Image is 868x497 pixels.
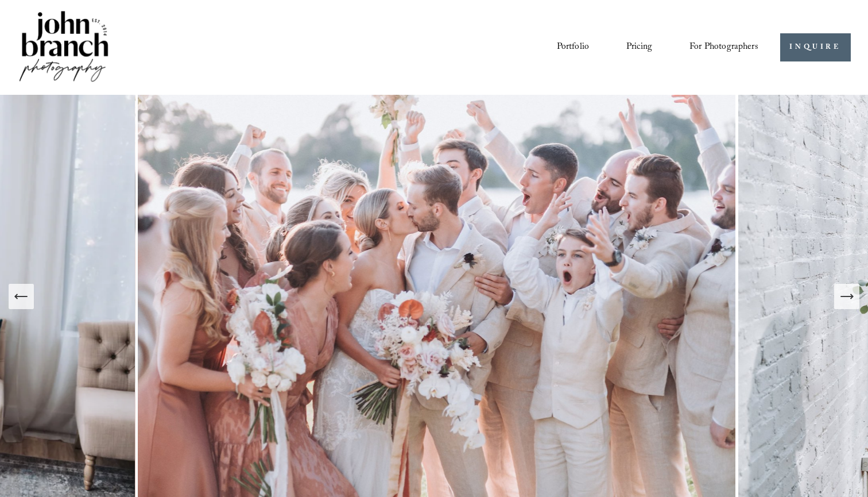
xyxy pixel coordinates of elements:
[626,37,652,57] a: Pricing
[557,37,589,57] a: Portfolio
[9,284,34,309] button: Previous Slide
[689,37,758,57] a: folder dropdown
[834,284,859,309] button: Next Slide
[17,9,110,86] img: John Branch IV Photography
[689,38,758,56] span: For Photographers
[780,33,851,61] a: INQUIRE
